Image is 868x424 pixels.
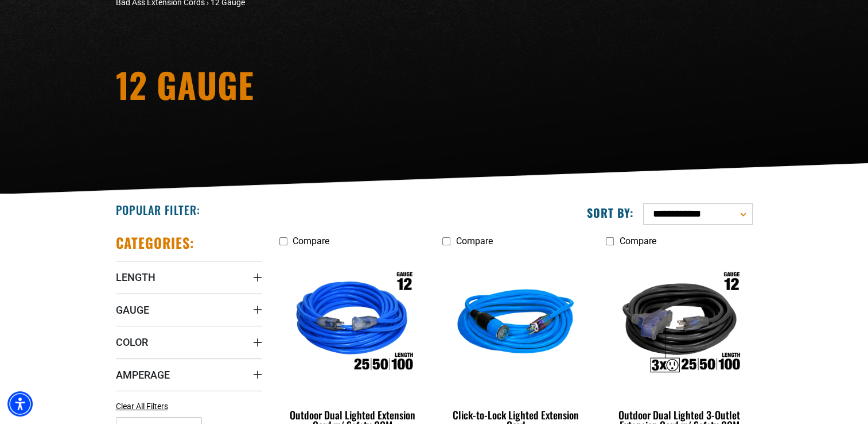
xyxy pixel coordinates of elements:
[116,326,262,358] summary: Color
[7,391,33,417] div: Accessibility Menu
[116,234,195,252] h2: Categories:
[116,202,200,217] h2: Popular Filter:
[619,236,656,246] span: Compare
[116,368,170,381] span: Amperage
[116,359,262,391] summary: Amperage
[280,258,425,390] img: Outdoor Dual Lighted Extension Cord w/ Safety CGM
[293,236,329,246] span: Compare
[116,271,155,284] span: Length
[116,303,149,317] span: Gauge
[116,336,148,349] span: Color
[587,205,634,220] label: Sort by:
[116,294,262,326] summary: Gauge
[443,258,588,390] img: blue
[116,261,262,293] summary: Length
[116,400,173,413] a: Clear All Filters
[456,236,492,246] span: Compare
[116,67,535,102] h1: 12 Gauge
[116,402,168,411] span: Clear All Filters
[607,258,752,390] img: Outdoor Dual Lighted 3-Outlet Extension Cord w/ Safety CGM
